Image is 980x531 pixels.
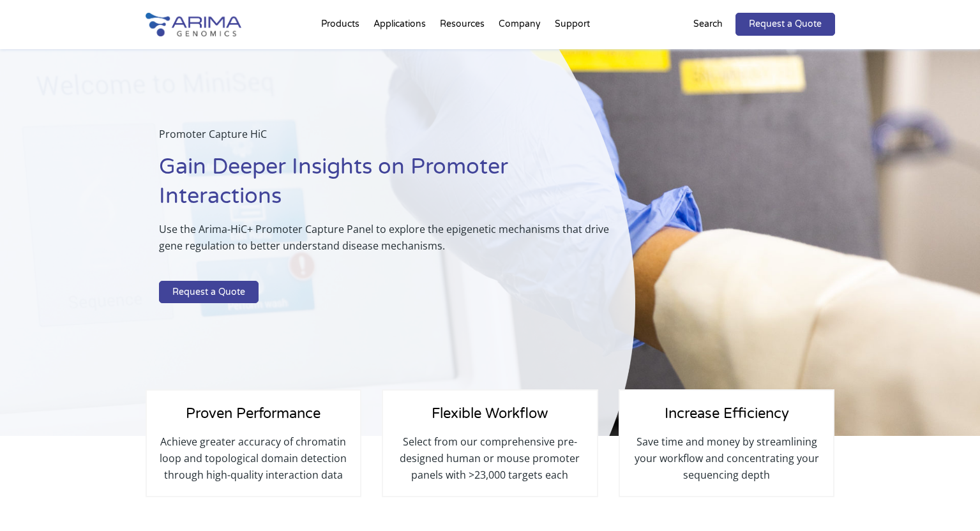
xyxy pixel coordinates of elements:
a: Request a Quote [159,281,259,304]
p: Promoter Capture HiC [159,126,622,153]
h1: Gain Deeper Insights on Promoter Interactions [159,153,622,221]
img: Arima-Genomics-logo [146,13,241,36]
p: Save time and money by streamlining your workflow and concentrating your sequencing depth [633,433,820,483]
p: Achieve greater accuracy of chromatin loop and topological domain detection through high-quality ... [160,433,347,483]
span: Proven Performance [186,405,320,422]
a: Request a Quote [735,13,835,36]
p: Select from our comprehensive pre-designed human or mouse promoter panels with >23,000 targets each [396,433,584,483]
span: Increase Efficiency [665,405,789,422]
span: Flexible Workflow [432,405,548,422]
p: Search [693,16,723,33]
p: Use the Arima-HiC+ Promoter Capture Panel to explore the epigenetic mechanisms that drive gene re... [159,221,622,264]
